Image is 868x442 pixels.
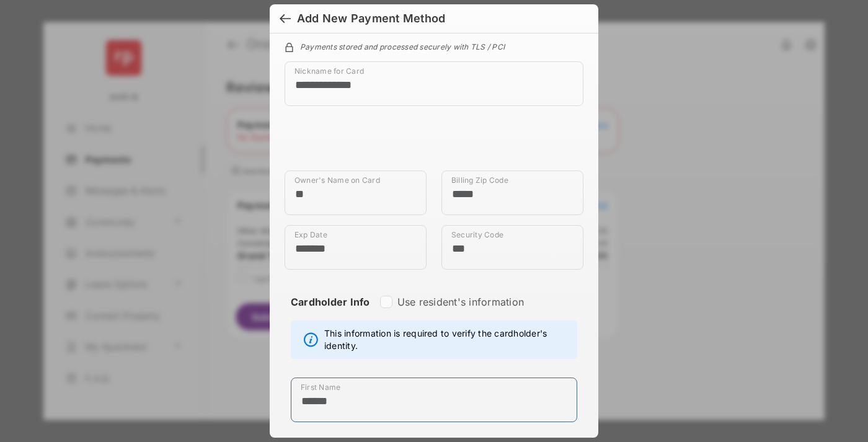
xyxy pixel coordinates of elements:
[324,327,570,352] span: This information is required to verify the cardholder's identity.
[397,296,524,308] label: Use resident's information
[285,116,583,170] iframe: Credit card field
[285,40,583,51] div: Payments stored and processed securely with TLS / PCI
[291,296,370,330] strong: Cardholder Info
[297,12,445,25] div: Add New Payment Method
